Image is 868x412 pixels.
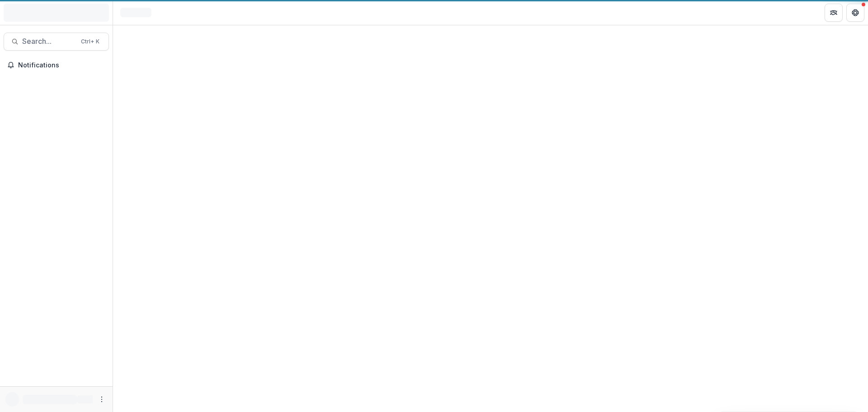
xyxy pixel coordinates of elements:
[18,62,105,69] span: Notifications
[825,4,843,22] button: Partners
[846,4,864,22] button: Get Help
[117,6,155,19] nav: breadcrumb
[22,37,75,46] span: Search...
[4,33,109,51] button: Search...
[79,37,101,47] div: Ctrl + K
[4,58,109,72] button: Notifications
[96,394,107,405] button: More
